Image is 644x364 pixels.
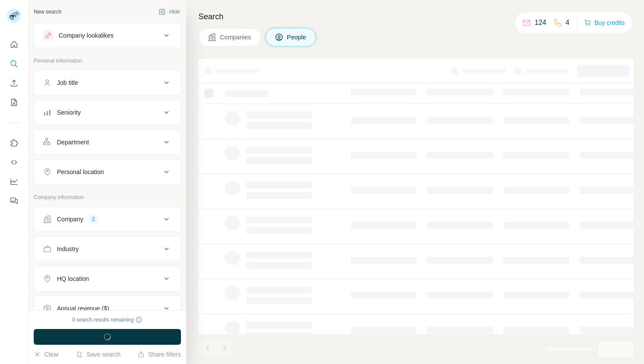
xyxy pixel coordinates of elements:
button: Dashboard [7,174,21,189]
button: Company2 [34,209,180,230]
button: My lists [7,94,21,110]
div: Annual revenue ($) [57,304,109,313]
div: Personal location [57,168,104,176]
button: Share filters [138,350,181,359]
button: HQ location [34,268,180,289]
div: 2 [88,215,99,223]
span: People [287,33,307,42]
button: Save search [76,350,120,359]
button: Use Surfe on LinkedIn [7,135,21,151]
button: Department [34,132,180,153]
button: Hide [152,5,186,18]
button: Seniority [34,102,180,123]
div: Industry [57,245,79,253]
button: Industry [34,238,180,259]
button: Job title [34,72,180,93]
button: Clear [34,350,59,359]
button: Personal location [34,161,180,182]
div: Department [57,138,89,147]
button: Search [7,56,21,72]
p: 124 [534,17,546,28]
p: 4 [566,17,570,28]
div: Company [57,215,83,224]
button: Company lookalikes [34,25,180,46]
p: Personal information [34,57,181,65]
button: Use Surfe API [7,154,21,170]
h4: Search [198,10,633,23]
button: Annual revenue ($) [34,298,180,319]
span: Companies [220,33,252,42]
button: Buy credits [584,17,625,29]
div: Job title [57,78,78,87]
div: HQ location [57,274,89,283]
button: Feedback [7,193,21,209]
div: New search [34,8,61,16]
button: Quick start [7,37,21,52]
button: Enrich CSV [7,75,21,91]
div: 0 search results remaining [72,316,143,324]
div: Seniority [57,108,81,117]
p: Company information [34,193,181,201]
div: Company lookalikes [59,31,113,40]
